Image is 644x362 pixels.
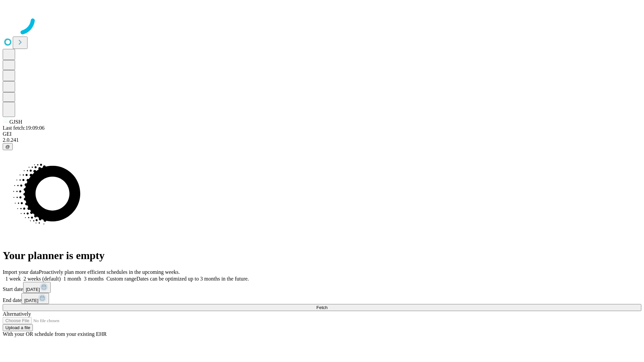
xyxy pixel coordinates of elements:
[21,293,49,304] button: [DATE]
[3,331,107,337] span: With your OR schedule from your existing EHR
[3,143,13,150] button: @
[24,298,38,303] span: [DATE]
[106,276,136,282] span: Custom range
[3,249,641,262] h1: Your planner is empty
[84,276,104,282] span: 3 months
[63,276,81,282] span: 1 month
[3,293,641,304] div: End date
[26,287,40,292] span: [DATE]
[23,282,51,293] button: [DATE]
[23,276,61,282] span: 2 weeks (default)
[137,276,249,282] span: Dates can be optimized up to 3 months in the future.
[316,305,327,310] span: Fetch
[3,137,641,143] div: 2.0.241
[3,131,641,137] div: GEI
[3,324,33,331] button: Upload a file
[3,269,39,275] span: Import your data
[39,269,180,275] span: Proactively plan more efficient schedules in the upcoming weeks.
[5,144,10,149] span: @
[3,304,641,311] button: Fetch
[5,276,21,282] span: 1 week
[3,125,45,131] span: Last fetch: 19:09:06
[3,311,31,317] span: Alternatively
[3,282,641,293] div: Start date
[9,119,22,125] span: GJSH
